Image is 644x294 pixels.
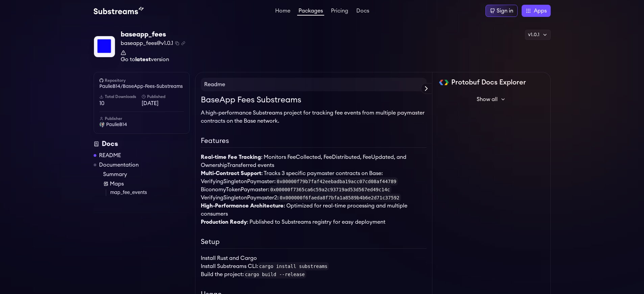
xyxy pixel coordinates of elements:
li: : Monitors FeeCollected, FeeDistributed, FeeUpdated, and OwnershipTransferred events [201,153,427,169]
a: Maps [103,180,190,188]
li: VerifyingSingletonPaymaster: [201,177,427,186]
a: Packages [297,8,324,16]
strong: Real-time Fee Tracking [201,154,261,160]
img: Package Logo [94,36,115,57]
li: Build the project: [201,270,427,278]
a: Documentation [99,161,139,169]
button: Copy .spkg link to clipboard [181,41,185,45]
code: 0x00000f79b7faf42eebadba19acc07cd08af44789 [276,177,398,186]
a: Sign in [485,5,518,17]
a: PaulieB14 [99,121,184,128]
code: 0x000000f6faeda8f7bfa1a8589b4b6e2d71c37592 [279,194,401,202]
li: Install Substreams CLI: [201,262,427,270]
button: Show all [439,93,544,106]
h6: Publisher [99,116,184,121]
a: Summary [103,170,190,178]
span: [DATE] [142,99,184,107]
h2: Setup [201,237,427,249]
img: github [99,78,103,82]
a: PaulieB14/BaseApp-Fees-Substreams [99,83,184,90]
div: v1.0.1 [525,30,551,40]
img: Protobuf [439,80,449,85]
h6: Total Downloads [99,94,142,99]
a: Pricing [330,8,350,15]
li: : Published to Substreams registry for easy deployment [201,218,427,226]
p: A high-performance Substreams project for tracking fee events from multiple paymaster contracts o... [201,109,427,125]
span: Apps [534,7,547,15]
li: VerifyingSingletonPaymaster2: [201,194,427,202]
span: baseapp_fees@v1.0.1 [121,39,173,47]
h4: Readme [201,78,427,91]
code: cargo build --release [244,270,306,278]
strong: Multi-Contract Support [201,171,261,176]
img: User Avatar [99,122,105,127]
a: Home [274,8,292,15]
li: : Optimized for real-time processing and multiple consumers [201,202,427,218]
span: Show all [477,95,498,103]
div: Docs [94,139,190,149]
strong: latest [135,57,151,62]
a: Docs [355,8,371,15]
a: README [99,151,121,160]
strong: Production Ready [201,219,247,225]
a: map_fee_events [110,189,190,196]
span: 10 [99,99,142,107]
li: : Tracks 3 specific paymaster contracts on Base: [201,169,427,202]
strong: High-Performance Architecture [201,203,284,209]
span: PaulieB14 [106,121,127,128]
img: Substream's logo [94,7,144,15]
h2: Protobuf Docs Explorer [451,78,526,87]
li: BiconomyTokenPaymaster: [201,186,427,194]
img: Map icon [103,181,109,187]
button: Copy package name and version [175,41,179,45]
code: cargo install substreams [258,262,329,270]
div: baseapp_fees [121,30,185,39]
a: Go tolatestversion [121,50,185,62]
code: 0x00000f7365ca6c59a2c93719ad53d567ed49c14c [269,186,391,194]
div: Sign in [497,7,513,15]
li: Install Rust and Cargo [201,254,427,262]
h2: Features [201,136,427,148]
h6: Published [142,94,184,99]
h1: BaseApp Fees Substreams [201,94,427,106]
h6: Repository [99,78,184,83]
